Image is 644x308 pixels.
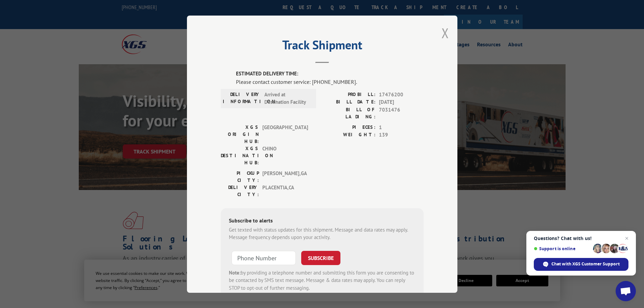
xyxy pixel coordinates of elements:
label: BILL DATE: [322,98,376,106]
span: PLACENTIA , CA [262,184,308,198]
label: DELIVERY INFORMATION: [223,91,261,106]
label: BILL OF LADING: [322,106,376,120]
span: [PERSON_NAME] , GA [262,169,308,184]
span: Support is online [534,246,591,251]
div: Subscribe to alerts [229,216,415,226]
strong: Note: [229,269,241,276]
div: Open chat [616,281,636,301]
button: Close modal [442,24,449,42]
span: 1 [379,123,424,131]
h2: Track Shipment [221,40,424,53]
span: Close chat [623,234,631,242]
button: SUBSCRIBE [301,251,340,265]
div: by providing a telephone number and submitting this form you are consenting to be contacted by SM... [229,269,415,292]
span: [DATE] [379,98,424,106]
span: 7031476 [379,106,424,120]
span: Arrived at Destination Facility [264,91,310,106]
label: WEIGHT: [322,131,376,139]
div: Chat with XGS Customer Support [534,258,628,271]
div: Please contact customer service: [PHONE_NUMBER]. [236,77,424,86]
span: 17476200 [379,91,424,98]
span: CHINO [262,145,308,166]
label: XGS ORIGIN HUB: [221,123,259,145]
label: DELIVERY CITY: [221,184,259,198]
label: PICKUP CITY: [221,169,259,184]
div: Get texted with status updates for this shipment. Message and data rates may apply. Message frequ... [229,226,415,241]
label: XGS DESTINATION HUB: [221,145,259,166]
span: Questions? Chat with us! [534,236,628,241]
span: Chat with XGS Customer Support [551,261,620,267]
label: PIECES: [322,123,376,131]
input: Phone Number [232,251,296,265]
span: [GEOGRAPHIC_DATA] [262,123,308,145]
label: PROBILL: [322,91,376,98]
label: ESTIMATED DELIVERY TIME: [236,70,424,78]
span: 139 [379,131,424,139]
